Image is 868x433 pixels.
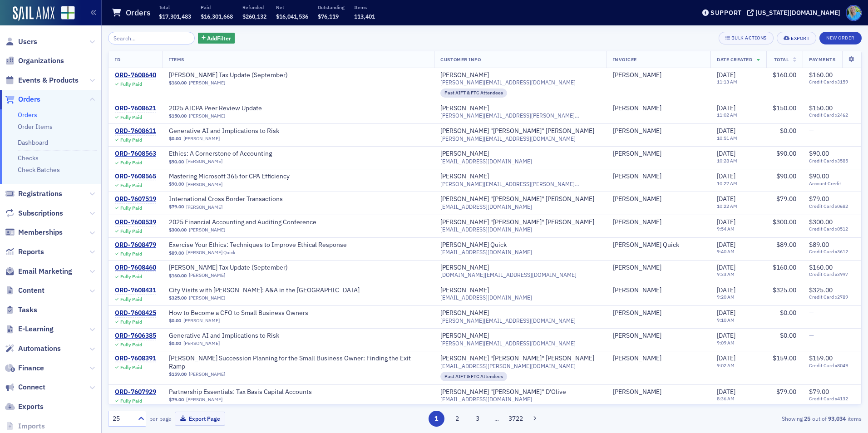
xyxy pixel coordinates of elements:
[169,113,187,119] span: $150.00
[717,127,735,135] span: [DATE]
[108,32,195,44] input: Search…
[354,4,375,10] p: Items
[613,286,704,295] span: Carole Heggeman
[169,158,184,164] span: $90.00
[717,172,735,180] span: [DATE]
[115,309,156,317] div: ORD-7608425
[169,80,187,86] span: $160.00
[169,332,283,340] a: Generative AI and Implications to Risk
[183,340,220,346] a: [PERSON_NAME]
[809,172,829,180] span: $90.00
[169,309,308,317] span: How to Become a CFO to Small Business Owners
[198,33,235,44] button: AddFilter
[5,402,44,412] a: Exports
[440,203,532,210] span: [EMAIL_ADDRESS][DOMAIN_NAME]
[809,79,855,85] span: Credit Card x3159
[613,104,704,113] span: Kavitha Hichkad
[440,241,507,249] a: [PERSON_NAME] Quick
[809,195,829,203] span: $79.00
[440,388,566,396] div: [PERSON_NAME] "[PERSON_NAME]" D'Olive
[613,172,661,181] a: [PERSON_NAME]
[115,104,156,113] a: ORD-7608621
[440,354,594,363] div: [PERSON_NAME] "[PERSON_NAME]" [PERSON_NAME]
[613,71,661,79] div: [PERSON_NAME]
[169,204,184,210] span: $79.00
[440,195,594,203] div: [PERSON_NAME] "[PERSON_NAME]" [PERSON_NAME]
[717,271,735,277] time: 9:33 AM
[776,149,796,157] span: $90.00
[613,354,661,363] a: [PERSON_NAME]
[115,150,156,158] a: ORD-7608563
[613,241,679,249] a: [PERSON_NAME] Quick
[169,295,187,301] span: $325.00
[809,127,814,135] span: —
[169,127,283,135] a: Generative AI and Implications to Risk
[613,127,661,135] a: [PERSON_NAME]
[776,241,796,249] span: $89.00
[440,135,576,142] span: [PERSON_NAME][EMAIL_ADDRESS][DOMAIN_NAME]
[613,195,661,203] div: [PERSON_NAME]
[115,218,156,226] div: ORD-7608539
[440,172,489,181] a: [PERSON_NAME]
[5,382,45,392] a: Connect
[717,248,735,255] time: 9:40 AM
[207,34,231,42] span: Add Filter
[5,94,40,104] a: Orders
[470,411,486,427] button: 3
[159,4,191,10] p: Total
[440,150,489,158] a: [PERSON_NAME]
[717,135,737,141] time: 10:51 AM
[440,104,489,113] a: [PERSON_NAME]
[115,56,120,63] span: ID
[169,136,181,142] span: $0.00
[18,138,48,147] a: Dashboard
[717,149,735,157] span: [DATE]
[169,195,283,203] span: International Cross Border Transactions
[169,56,184,63] span: Items
[508,411,524,427] button: 3722
[613,104,661,113] div: [PERSON_NAME]
[189,371,225,377] a: [PERSON_NAME]
[809,294,855,300] span: Credit Card x2789
[809,203,855,209] span: Credit Card x0682
[613,241,704,249] span: Tosha Quick
[120,274,142,280] div: Fully Paid
[120,81,142,87] div: Fully Paid
[5,305,37,315] a: Tasks
[18,402,44,412] span: Exports
[169,104,283,113] span: 2025 AICPA Peer Review Update
[440,264,489,272] a: [PERSON_NAME]
[115,332,156,340] a: ORD-7606385
[613,150,661,158] div: [PERSON_NAME]
[440,181,600,187] span: [PERSON_NAME][EMAIL_ADDRESS][PERSON_NAME][DOMAIN_NAME]
[440,71,489,79] div: [PERSON_NAME]
[186,397,222,403] a: [PERSON_NAME]
[18,123,53,131] a: Order Items
[440,309,489,317] div: [PERSON_NAME]
[115,388,156,396] a: ORD-7607929
[189,295,225,301] a: [PERSON_NAME]
[717,263,735,271] span: [DATE]
[717,56,752,63] span: Date Created
[18,305,37,315] span: Tasks
[18,189,62,199] span: Registrations
[115,127,156,135] a: ORD-7608611
[115,241,156,249] a: ORD-7608479
[440,127,594,135] a: [PERSON_NAME] "[PERSON_NAME]" [PERSON_NAME]
[18,382,45,392] span: Connect
[5,324,54,334] a: E-Learning
[186,182,222,187] a: [PERSON_NAME]
[613,264,661,272] a: [PERSON_NAME]
[780,309,796,317] span: $0.00
[169,264,288,272] span: Lisa McKinney's Tax Update (September)
[169,354,428,370] span: Surgent's Succession Planning for the Small Business Owner: Finding the Exit Ramp
[809,56,835,63] span: Payments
